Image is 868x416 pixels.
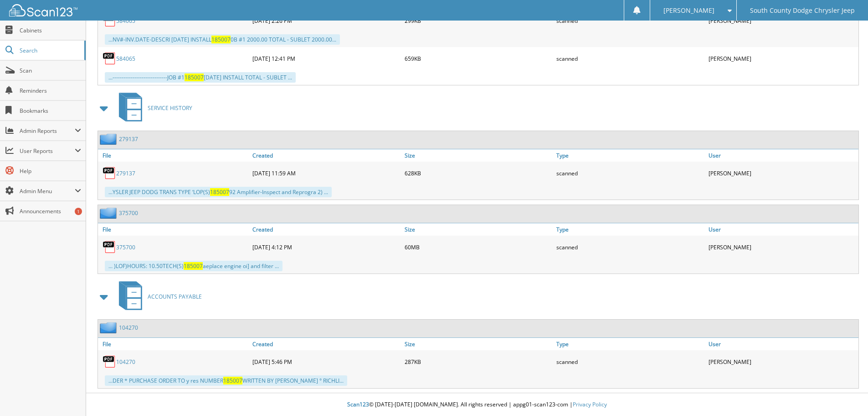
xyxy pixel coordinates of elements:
[103,355,116,369] img: PDF.png
[750,8,855,13] span: South County Dodge Chrysler Jeep
[20,127,75,135] span: Admin Reports
[706,238,858,256] div: [PERSON_NAME]
[116,358,135,366] a: 104270
[250,223,402,236] a: Created
[116,243,135,251] a: 375700
[9,4,77,16] img: scan123-logo-white.svg
[554,238,706,256] div: scanned
[554,149,706,162] a: Type
[554,353,706,371] div: scanned
[250,353,402,371] div: [DATE] 5:46 PM
[402,49,555,68] div: 659KB
[250,338,402,350] a: Created
[20,47,80,54] span: Search
[105,375,347,386] div: ...DER * PURCHASE ORDER TO y res NUMBER WRITTEN BY [PERSON_NAME] ° RICHLI...
[103,52,116,65] img: PDF.png
[100,322,119,333] img: folder2.png
[116,17,135,25] a: 584065
[20,87,81,95] span: Reminders
[103,240,116,254] img: PDF.png
[105,187,332,197] div: ...YSLER JEEP DODG TRANS TYPE ‘LOP(S) 92 Amplifier-Inspect and Reprogra 2) ...
[554,223,706,236] a: Type
[554,338,706,350] a: Type
[100,207,119,219] img: folder2.png
[148,293,202,300] span: ACCOUNTS PAYABLE
[402,164,555,182] div: 628KB
[223,377,242,384] span: 185007
[75,208,82,215] div: 1
[402,223,555,236] a: Size
[100,133,119,145] img: folder2.png
[20,67,81,74] span: Scan
[103,166,116,180] img: PDF.png
[706,164,858,182] div: [PERSON_NAME]
[105,261,282,271] div: ... )LOF)HOURS: 10.50TECH(S) aeplace engine oi] and filter ...
[119,209,138,217] a: 375700
[116,169,135,177] a: 279137
[116,55,135,63] a: 584065
[105,34,340,45] div: ...NV#-INV.DATE-DESCRI [DATE] INSTALL 0B #1 2000.00 TOTAL - SUBLET 2000.00...
[20,207,81,215] span: Announcements
[554,49,706,68] div: scanned
[250,49,402,68] div: [DATE] 12:41 PM
[706,223,858,236] a: User
[347,400,369,408] span: Scan123
[554,11,706,30] div: scanned
[706,49,858,68] div: [PERSON_NAME]
[98,338,250,350] a: File
[184,262,203,270] span: 185007
[86,394,868,416] div: © [DATE]-[DATE] [DOMAIN_NAME]. All rights reserved | appg01-scan123-com |
[119,135,138,143] a: 279137
[20,107,81,115] span: Bookmarks
[706,149,858,162] a: User
[211,36,231,43] span: 185007
[706,338,858,350] a: User
[98,149,250,162] a: File
[706,11,858,30] div: [PERSON_NAME]
[663,8,714,13] span: [PERSON_NAME]
[148,104,192,112] span: SERVICE HISTORY
[119,324,138,332] a: 104270
[20,167,81,175] span: Help
[113,90,192,126] a: SERVICE HISTORY
[105,72,296,83] div: ...------------------------------JOB #1 [DATE] INSTALL TOTAL - SUBLET ...
[20,147,75,155] span: User Reports
[210,188,229,196] span: 185007
[98,223,250,236] a: File
[402,238,555,256] div: 60MB
[20,26,81,34] span: Cabinets
[554,164,706,182] div: scanned
[250,149,402,162] a: Created
[402,338,555,350] a: Size
[250,164,402,182] div: [DATE] 11:59 AM
[185,74,204,81] span: 185007
[250,238,402,256] div: [DATE] 4:12 PM
[822,372,868,416] iframe: Chat Widget
[113,279,202,315] a: ACCOUNTS PAYABLE
[103,14,116,27] img: PDF.png
[573,400,607,408] a: Privacy Policy
[402,149,555,162] a: Size
[402,353,555,371] div: 287KB
[20,187,75,195] span: Admin Menu
[402,11,555,30] div: 299KB
[706,353,858,371] div: [PERSON_NAME]
[250,11,402,30] div: [DATE] 2:26 PM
